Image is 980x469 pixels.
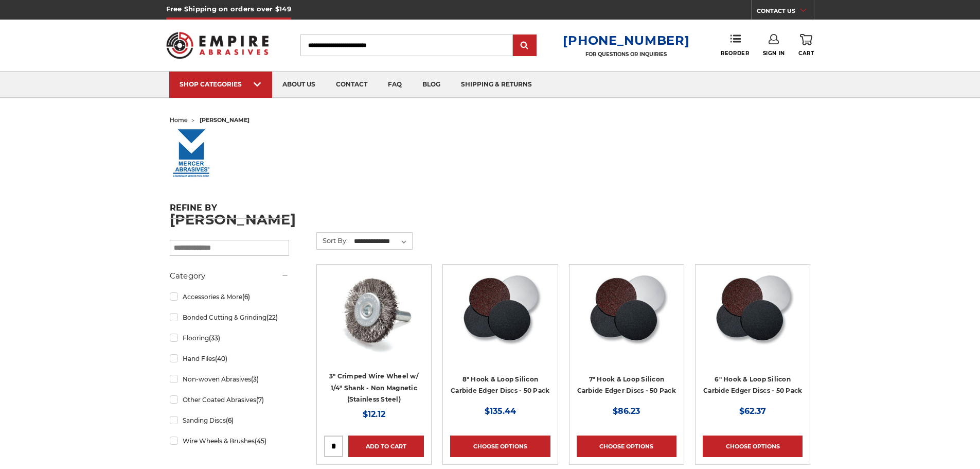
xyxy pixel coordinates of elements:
[170,329,289,347] a: Flooring
[485,406,516,416] span: $135.44
[514,36,535,56] input: Submit
[703,436,803,457] a: Choose Options
[326,72,378,98] a: contact
[721,34,749,56] a: Reorder
[200,116,250,124] span: [PERSON_NAME]
[563,33,689,48] a: [PHONE_NUMBER]
[798,34,814,57] a: Cart
[721,50,749,57] span: Reorder
[450,436,550,457] a: Choose Options
[209,334,220,342] span: (33)
[170,432,289,450] a: Wire Wheels & Brushes
[272,72,326,98] a: about us
[458,272,542,354] img: Silicon Carbide 8" Hook & Loop Edger Discs
[348,436,424,457] a: Add to Cart
[563,51,689,58] p: FOR QUESTIONS OR INQUIRIES
[352,234,412,249] select: Sort By:
[170,350,289,368] a: Hand Files
[170,370,289,388] a: Non-woven Abrasives
[180,80,262,88] div: SHOP CATEGORIES
[329,372,419,403] a: 3" Crimped Wire Wheel w/ 1/4" Shank - Non Magnetic (Stainless Steel)
[703,272,803,372] a: Silicon Carbide 6" Hook & Loop Edger Discs
[363,409,385,419] span: $12.12
[170,203,289,219] h5: Refine by
[757,5,814,20] a: CONTACT US
[226,416,234,424] span: (6)
[378,72,412,98] a: faq
[255,437,266,445] span: (45)
[170,288,289,306] a: Accessories & More
[451,72,542,98] a: shipping & returns
[251,375,259,383] span: (3)
[170,270,289,282] h5: Category
[170,116,188,124] a: home
[256,396,264,404] span: (7)
[763,50,785,57] span: Sign In
[170,308,289,326] a: Bonded Cutting & Grinding
[577,436,676,457] a: Choose Options
[166,25,269,65] img: Empire Abrasives
[215,355,227,362] span: (40)
[170,128,213,179] img: mercerlogo_1427640391__81402.original.jpg
[333,272,415,354] img: Crimped Wire Wheel with Shank Non Magnetic
[317,233,348,248] label: Sort By:
[324,272,424,372] a: Crimped Wire Wheel with Shank Non Magnetic
[703,375,802,395] a: 6" Hook & Loop Silicon Carbide Edger Discs - 50 Pack
[577,272,676,372] a: Silicon Carbide 7" Hook & Loop Edger Discs
[170,411,289,429] a: Sanding Discs
[451,375,549,395] a: 8" Hook & Loop Silicon Carbide Edger Discs - 50 Pack
[412,72,451,98] a: blog
[242,293,250,301] span: (6)
[170,391,289,409] a: Other Coated Abrasives
[739,406,766,416] span: $62.37
[170,213,811,227] h1: [PERSON_NAME]
[450,272,550,372] a: Silicon Carbide 8" Hook & Loop Edger Discs
[798,50,814,57] span: Cart
[585,272,668,354] img: Silicon Carbide 7" Hook & Loop Edger Discs
[577,375,676,395] a: 7" Hook & Loop Silicon Carbide Edger Discs - 50 Pack
[613,406,640,416] span: $86.23
[266,314,278,321] span: (22)
[711,272,794,354] img: Silicon Carbide 6" Hook & Loop Edger Discs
